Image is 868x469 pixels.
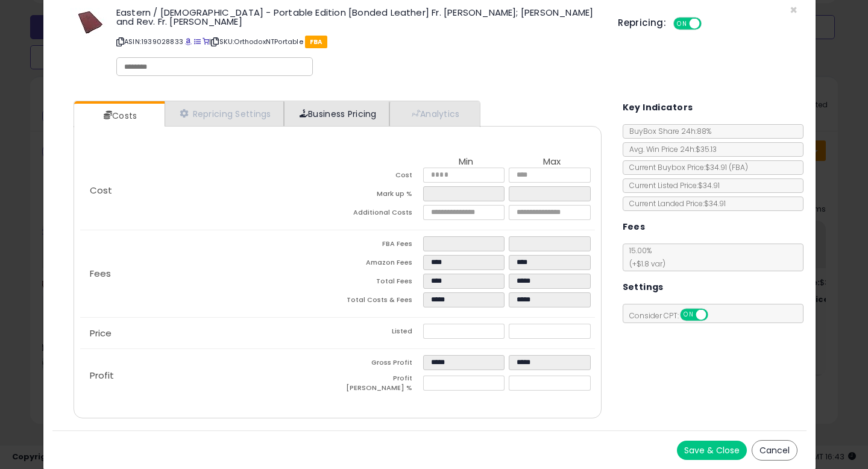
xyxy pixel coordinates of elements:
[790,1,797,19] span: ×
[338,324,423,342] td: Listed
[623,198,726,209] span: Current Landed Price: $34.91
[338,236,423,255] td: FBA Fees
[752,440,797,461] button: Cancel
[338,292,423,311] td: Total Costs & Fees
[623,144,717,154] span: Avg. Win Price 24h: $35.13
[338,374,423,396] td: Profit [PERSON_NAME] %
[705,162,748,172] span: $34.91
[194,37,201,46] a: All offer listings
[305,36,327,48] span: FBA
[423,157,509,168] th: Min
[623,100,693,115] h5: Key Indicators
[706,310,725,320] span: OFF
[700,19,719,29] span: OFF
[80,186,338,195] p: Cost
[338,274,423,292] td: Total Fees
[284,101,389,126] a: Business Pricing
[338,186,423,205] td: Mark up %
[618,18,666,28] h5: Repricing:
[338,355,423,374] td: Gross Profit
[80,329,338,338] p: Price
[338,255,423,274] td: Amazon Fees
[623,219,646,234] h5: Fees
[185,37,192,46] a: BuyBox page
[623,280,664,295] h5: Settings
[338,168,423,186] td: Cost
[623,126,711,136] span: BuyBox Share 24h: 88%
[74,104,163,128] a: Costs
[389,101,479,126] a: Analytics
[681,310,696,320] span: ON
[338,205,423,224] td: Additional Costs
[116,8,600,26] h3: Eastern / [DEMOGRAPHIC_DATA] - Portable Edition [Bonded Leather] Fr. [PERSON_NAME]; [PERSON_NAME]...
[729,162,748,172] span: ( FBA )
[623,310,724,321] span: Consider CPT:
[80,269,338,279] p: Fees
[116,32,600,51] p: ASIN: 1939028833 | SKU: OrthodoxNTPortable
[623,162,748,172] span: Current Buybox Price:
[675,19,690,29] span: ON
[623,180,720,190] span: Current Listed Price: $34.91
[623,259,665,269] span: (+$1.8 var)
[203,37,209,46] a: Your listing only
[677,441,747,460] button: Save & Close
[509,157,594,168] th: Max
[71,8,107,36] img: 311p-wExN2L._SL60_.jpg
[80,371,338,380] p: Profit
[165,101,284,126] a: Repricing Settings
[623,245,665,269] span: 15.00 %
